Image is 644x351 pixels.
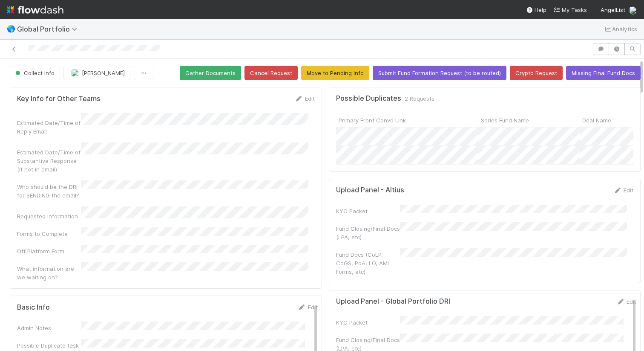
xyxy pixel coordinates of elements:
[17,229,81,238] div: Forms to Complete
[481,116,529,125] span: Series Fund Name
[298,304,318,310] a: Edit
[17,212,81,220] div: Requested Information
[82,70,125,76] span: [PERSON_NAME]
[17,119,81,136] div: Estimated Date/Time of Reply Email
[604,24,637,34] a: Analytics
[17,303,50,312] h5: Basic Info
[616,298,636,305] a: Edit
[336,297,450,306] h5: Upload Panel - Global Portfolio DRI
[336,94,401,103] h5: Possible Duplicates
[17,264,81,281] div: What information are we waiting on?
[582,116,611,125] span: Deal Name
[295,95,315,102] a: Edit
[17,341,81,350] div: Possible Duplicate task
[510,66,563,80] button: Crypto Request
[301,66,369,80] button: Move to Pending Info
[7,25,15,32] span: 🌎
[336,250,400,276] div: Fund Docs (CoLP, CoGS, PoA, LO, AML Forms, etc)
[180,66,241,80] button: Gather Documents
[339,116,406,125] span: Primary Front Convo Link
[17,95,101,103] h5: Key Info for Other Teams
[526,6,546,14] div: Help
[17,247,81,255] div: Off Platform Form
[613,187,633,194] a: Edit
[566,66,641,80] button: Missing Final Fund Docs
[17,324,81,332] div: Admin Notes
[17,148,81,174] div: Estimated Date/Time of Substantive Response (if not in email)
[629,6,637,15] img: avatar_c584de82-e924-47af-9431-5c284c40472a.png
[601,6,625,13] span: AngelList
[553,6,587,13] span: My Tasks
[63,66,130,80] button: [PERSON_NAME]
[336,224,400,241] div: Fund Closing/Final Docs (LPA, etc)
[553,6,587,14] a: My Tasks
[336,186,404,194] h5: Upload Panel - Altius
[17,183,81,200] div: Who should be the DRI for SENDING the email?
[244,66,298,80] button: Cancel Request
[71,69,79,77] img: avatar_c584de82-e924-47af-9431-5c284c40472a.png
[7,3,63,17] img: logo-inverted-e16ddd16eac7371096b0.svg
[373,66,506,80] button: Submit Fund Formation Request (to be routed)
[336,207,400,215] div: KYC Packet
[336,318,400,327] div: KYC Packet
[17,25,82,33] span: Global Portfolio
[405,94,434,103] span: 2 Requests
